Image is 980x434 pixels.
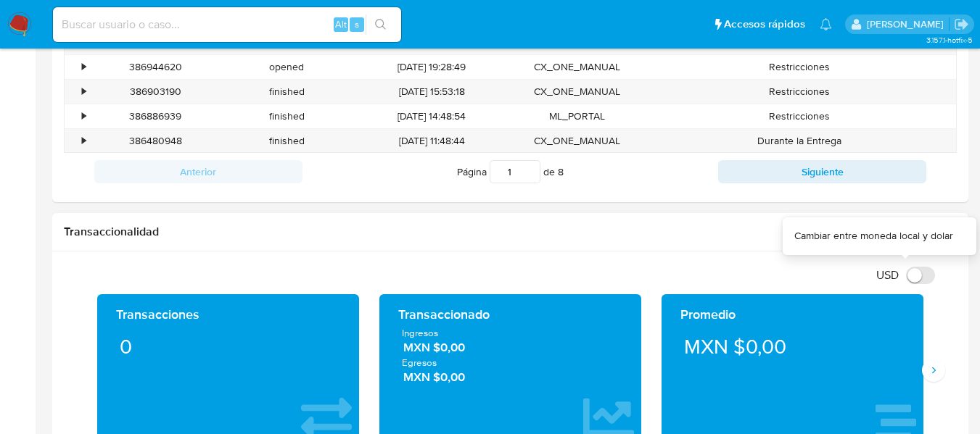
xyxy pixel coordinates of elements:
[335,17,347,31] span: Alt
[820,18,832,30] a: Notificaciones
[90,129,221,153] div: 386480948
[558,164,564,179] span: 8
[82,60,86,74] div: •
[82,109,86,123] div: •
[221,129,353,153] div: finished
[94,160,302,183] button: Anterior
[355,17,359,31] span: s
[643,55,956,79] div: Restricciones
[926,34,973,46] span: 3.157.1-hotfix-5
[353,129,511,153] div: [DATE] 11:48:44
[353,80,511,104] div: [DATE] 15:53:18
[221,55,353,79] div: opened
[718,160,926,183] button: Siguiente
[954,17,969,32] a: Salir
[794,229,953,243] div: Cambiar entre moneda local y dolar
[511,80,643,104] div: CX_ONE_MANUAL
[511,55,643,79] div: CX_ONE_MANUAL
[867,17,949,31] p: zoe.breuer@mercadolibre.com
[457,160,564,183] span: Página de
[90,104,221,128] div: 386886939
[82,134,86,148] div: •
[82,85,86,99] div: •
[643,80,956,104] div: Restricciones
[53,15,401,34] input: Buscar usuario o caso...
[643,129,956,153] div: Durante la Entrega
[511,104,643,128] div: ML_PORTAL
[221,104,353,128] div: finished
[511,129,643,153] div: CX_ONE_MANUAL
[90,80,221,104] div: 386903190
[82,36,86,49] div: •
[221,80,353,104] div: finished
[90,55,221,79] div: 386944620
[353,55,511,79] div: [DATE] 19:28:49
[366,14,395,35] button: search-icon
[64,225,957,239] h1: Transaccionalidad
[353,104,511,128] div: [DATE] 14:48:54
[643,104,956,128] div: Restricciones
[724,17,805,32] span: Accesos rápidos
